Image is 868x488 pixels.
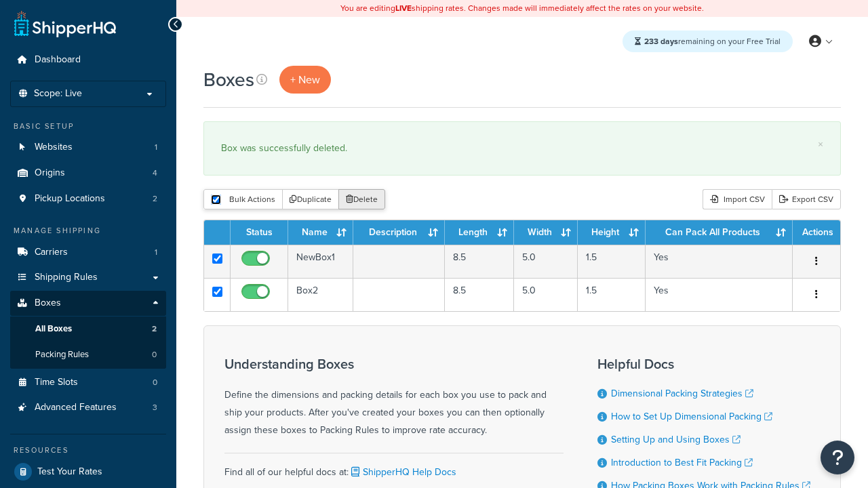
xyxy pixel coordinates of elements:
[597,357,810,371] h3: Helpful Docs
[821,441,854,474] button: Open Resource Center
[646,245,793,278] td: Yes
[10,240,166,265] a: Carriers 1
[203,66,254,93] h1: Boxes
[353,220,445,245] th: Description : activate to sort column ascending
[279,66,331,94] a: + New
[818,139,823,150] a: ×
[514,220,578,245] th: Width : activate to sort column ascending
[10,225,166,237] div: Manage Shipping
[35,323,72,335] span: All Boxes
[793,220,840,245] th: Actions
[35,298,61,309] span: Boxes
[288,245,353,278] td: NewBox1
[14,10,116,37] a: ShipperHQ Home
[646,278,793,311] td: Yes
[10,395,166,420] a: Advanced Features 3
[10,317,166,342] li: All Boxes
[611,432,741,447] a: Setting Up and Using Boxes
[10,135,166,160] li: Websites
[578,245,646,278] td: 1.5
[290,72,320,87] span: + New
[35,402,117,413] span: Advanced Features
[395,2,412,14] b: LIVE
[349,465,456,479] a: ShipperHQ Help Docs
[35,142,73,153] span: Websites
[231,220,288,245] th: Status
[224,453,564,481] div: Find all of our helpful docs at:
[644,35,678,47] strong: 233 days
[578,220,646,245] th: Height : activate to sort column ascending
[623,30,793,52] div: remaining on your Free Trial
[10,291,166,316] a: Boxes
[772,189,841,209] a: Export CSV
[10,186,166,211] a: Pickup Locations 2
[221,139,823,158] div: Box was successfully deleted.
[35,54,81,66] span: Dashboard
[35,377,78,388] span: Time Slots
[10,240,166,265] li: Carriers
[282,189,339,209] button: Duplicate
[611,386,753,401] a: Dimensional Packing Strategies
[10,47,166,73] a: Dashboard
[646,220,793,245] th: Can Pack All Products : activate to sort column ascending
[10,342,166,367] a: Packing Rules 0
[10,291,166,368] li: Boxes
[35,167,65,179] span: Origins
[152,349,157,361] span: 0
[153,167,157,179] span: 4
[224,357,564,439] div: Define the dimensions and packing details for each box you use to pack and ship your products. Af...
[10,370,166,395] li: Time Slots
[10,370,166,395] a: Time Slots 0
[611,455,753,470] a: Introduction to Best Fit Packing
[10,161,166,186] a: Origins 4
[153,193,157,205] span: 2
[10,161,166,186] li: Origins
[445,278,514,311] td: 8.5
[35,349,89,361] span: Packing Rules
[224,357,564,371] h3: Understanding Boxes
[35,247,68,258] span: Carriers
[10,317,166,342] a: All Boxes 2
[10,460,166,484] a: Test Your Rates
[35,272,98,283] span: Shipping Rules
[203,189,283,209] button: Bulk Actions
[34,88,82,100] span: Scope: Live
[703,189,772,209] div: Import CSV
[10,445,166,456] div: Resources
[514,245,578,278] td: 5.0
[514,278,578,311] td: 5.0
[10,121,166,132] div: Basic Setup
[155,142,157,153] span: 1
[10,186,166,211] li: Pickup Locations
[153,402,157,413] span: 3
[445,245,514,278] td: 8.5
[35,193,105,205] span: Pickup Locations
[152,323,157,335] span: 2
[10,265,166,290] a: Shipping Rules
[611,409,772,424] a: How to Set Up Dimensional Packing
[578,278,646,311] td: 1.5
[37,466,102,478] span: Test Your Rates
[338,189,385,209] button: Delete
[153,377,157,388] span: 0
[288,278,353,311] td: Box2
[155,247,157,258] span: 1
[10,395,166,420] li: Advanced Features
[10,135,166,160] a: Websites 1
[445,220,514,245] th: Length : activate to sort column ascending
[10,342,166,367] li: Packing Rules
[288,220,353,245] th: Name : activate to sort column ascending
